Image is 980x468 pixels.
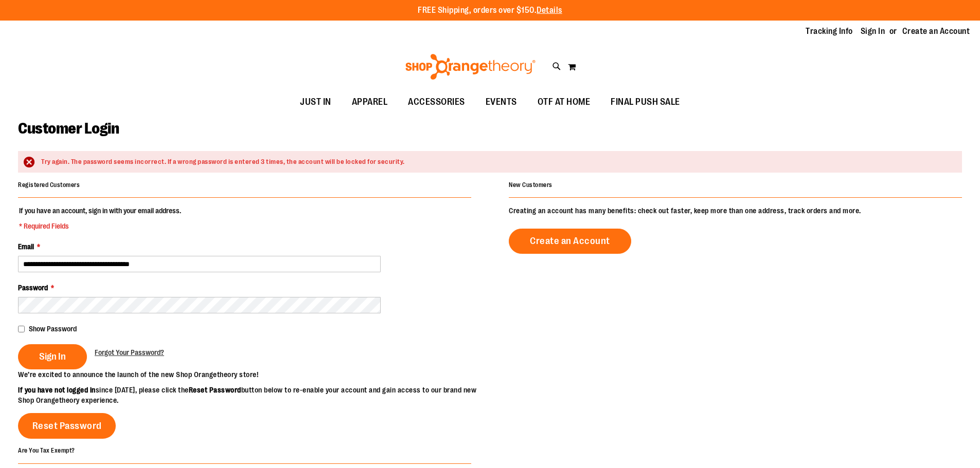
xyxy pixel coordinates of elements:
[95,348,164,357] span: Forgot Your Password?
[18,120,119,137] span: Customer Login
[19,221,181,231] span: * Required Fields
[527,90,601,114] a: OTF AT HOME
[95,347,164,358] a: Forgot Your Password?
[18,413,116,439] a: Reset Password
[509,229,631,254] a: Create an Account
[18,205,182,231] legend: If you have an account, sign in with your email address.
[611,90,680,114] span: FINAL PUSH SALE
[537,6,562,15] a: Details
[475,90,527,114] a: EVENTS
[39,351,66,362] span: Sign In
[600,90,690,114] a: FINAL PUSH SALE
[290,90,342,114] a: JUST IN
[352,90,388,114] span: APPAREL
[41,157,952,167] div: Try again. The password seems incorrect. If a wrong password is entered 3 times, the account will...
[509,181,553,189] strong: New Customers
[806,26,853,37] a: Tracking Info
[18,385,490,405] p: since [DATE], please click the button below to re-enable your account and gain access to our bran...
[18,242,34,251] span: Email
[408,90,465,114] span: ACCESSORIES
[342,90,398,114] a: APPAREL
[404,54,537,80] img: Shop Orangetheory
[29,325,77,333] span: Show Password
[509,205,962,216] p: Creating an account has many benefits: check out faster, keep more than one address, track orders...
[902,26,970,37] a: Create an Account
[18,284,48,292] span: Password
[486,90,517,114] span: EVENTS
[18,447,75,454] strong: Are You Tax Exempt?
[189,386,241,394] strong: Reset Password
[300,90,331,114] span: JUST IN
[861,26,885,37] a: Sign In
[18,344,87,369] button: Sign In
[418,5,562,16] p: FREE Shipping, orders over $150.
[18,369,490,380] p: We’re excited to announce the launch of the new Shop Orangetheory store!
[538,90,591,114] span: OTF AT HOME
[398,90,475,114] a: ACCESSORIES
[18,181,80,189] strong: Registered Customers
[530,235,610,247] span: Create an Account
[32,420,102,432] span: Reset Password
[18,386,96,394] strong: If you have not logged in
